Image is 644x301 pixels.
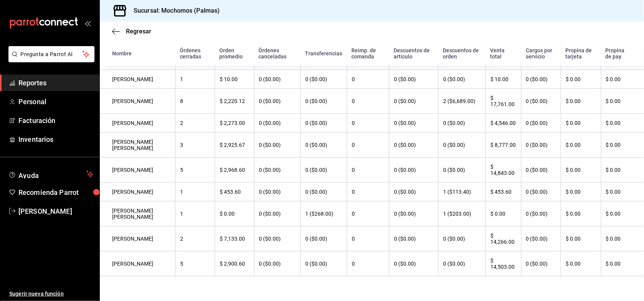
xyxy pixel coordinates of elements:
[300,251,347,276] th: 0 ($0.00)
[126,28,151,35] span: Regresar
[215,70,254,89] th: $ 10.00
[389,226,438,251] th: 0 ($0.00)
[175,41,215,66] th: Órdenes cerradas
[300,158,347,183] th: 0 ($0.00)
[100,201,175,226] th: [PERSON_NAME] [PERSON_NAME]
[438,201,485,226] th: 1 ($203.00)
[389,201,438,226] th: 0 ($0.00)
[175,70,215,89] th: 1
[389,41,438,66] th: Descuentos de artículo
[18,96,93,107] span: Personal
[561,158,601,183] th: $ 0.00
[347,41,389,66] th: Reimp. de comanda
[521,70,561,89] th: 0 ($0.00)
[300,114,347,133] th: 0 ($0.00)
[300,133,347,158] th: 0 ($0.00)
[347,226,389,251] th: 0
[485,70,521,89] th: $ 10.00
[100,89,175,114] th: [PERSON_NAME]
[215,158,254,183] th: $ 2,968.60
[521,114,561,133] th: 0 ($0.00)
[254,114,300,133] th: 0 ($0.00)
[347,133,389,158] th: 0
[521,89,561,114] th: 0 ($0.00)
[438,226,485,251] th: 0 ($0.00)
[521,201,561,226] th: 0 ($0.00)
[561,201,601,226] th: $ 0.00
[9,290,93,298] span: Sugerir nueva función
[112,28,151,35] button: Regresar
[438,70,485,89] th: 0 ($0.00)
[347,70,389,89] th: 0
[254,226,300,251] th: 0 ($0.00)
[438,41,485,66] th: Descuentos de orden
[485,183,521,201] th: $ 453.60
[254,201,300,226] th: 0 ($0.00)
[438,183,485,201] th: 1 ($113.40)
[100,70,175,89] th: [PERSON_NAME]
[438,114,485,133] th: 0 ($0.00)
[254,133,300,158] th: 0 ($0.00)
[100,226,175,251] th: [PERSON_NAME]
[254,89,300,114] th: 0 ($0.00)
[100,133,175,158] th: [PERSON_NAME] [PERSON_NAME]
[254,41,300,66] th: Órdenes canceladas
[215,114,254,133] th: $ 2,273.00
[485,251,521,276] th: $ 14,503.00
[18,170,83,179] span: Ayuda
[175,133,215,158] th: 3
[521,158,561,183] th: 0 ($0.00)
[521,41,561,66] th: Cargos por servicio
[300,226,347,251] th: 0 ($0.00)
[389,70,438,89] th: 0 ($0.00)
[389,114,438,133] th: 0 ($0.00)
[389,158,438,183] th: 0 ($0.00)
[438,133,485,158] th: 0 ($0.00)
[521,183,561,201] th: 0 ($0.00)
[100,114,175,133] th: [PERSON_NAME]
[18,187,93,198] span: Recomienda Parrot
[100,251,175,276] th: [PERSON_NAME]
[485,133,521,158] th: $ 8,777.00
[84,20,91,26] button: open_drawer_menu
[300,201,347,226] th: 1 ($268.00)
[561,251,601,276] th: $ 0.00
[347,183,389,201] th: 0
[18,134,93,145] span: Inventarios
[521,226,561,251] th: 0 ($0.00)
[215,226,254,251] th: $ 7,133.00
[100,41,175,66] th: Nombre
[127,6,220,15] h3: Sucursal: Mochomos (Palmas)
[389,133,438,158] th: 0 ($0.00)
[175,183,215,201] th: 1
[561,183,601,201] th: $ 0.00
[561,133,601,158] th: $ 0.00
[485,158,521,183] th: $ 14,843.00
[389,251,438,276] th: 0 ($0.00)
[300,89,347,114] th: 0 ($0.00)
[561,89,601,114] th: $ 0.00
[175,251,215,276] th: 5
[438,158,485,183] th: 0 ($0.00)
[389,89,438,114] th: 0 ($0.00)
[561,41,601,66] th: Propina de tarjeta
[18,115,93,126] span: Facturación
[485,114,521,133] th: $ 4,546.00
[561,114,601,133] th: $ 0.00
[215,41,254,66] th: Orden promedio
[347,114,389,133] th: 0
[254,158,300,183] th: 0 ($0.00)
[300,70,347,89] th: 0 ($0.00)
[521,133,561,158] th: 0 ($0.00)
[100,158,175,183] th: [PERSON_NAME]
[485,226,521,251] th: $ 14,266.00
[254,251,300,276] th: 0 ($0.00)
[215,133,254,158] th: $ 2,925.67
[347,89,389,114] th: 0
[21,50,83,58] span: Pregunta a Parrot AI
[485,89,521,114] th: $ 17,761.00
[175,89,215,114] th: 8
[254,183,300,201] th: 0 ($0.00)
[521,251,561,276] th: 0 ($0.00)
[215,183,254,201] th: $ 453.60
